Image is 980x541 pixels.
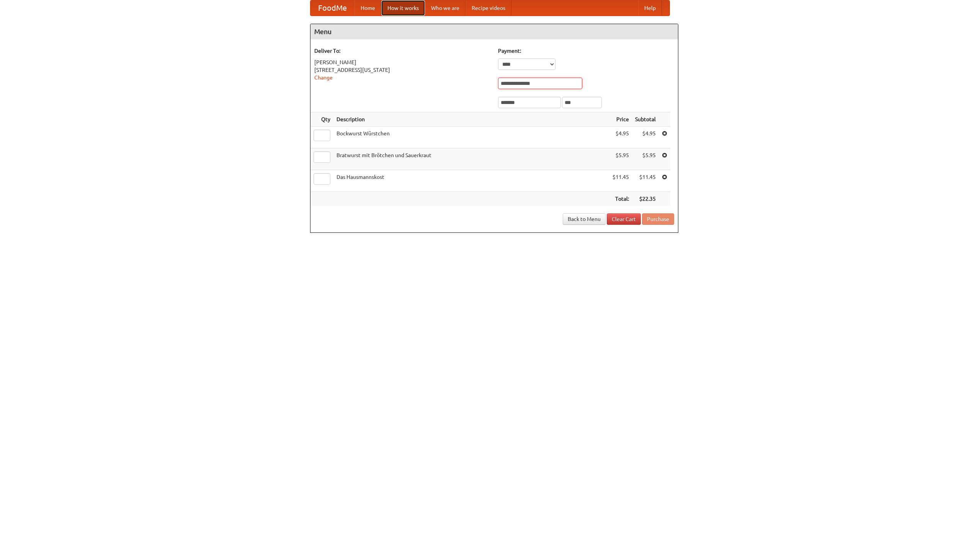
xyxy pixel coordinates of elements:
[607,213,641,225] a: Clear Cart
[314,66,490,74] div: [STREET_ADDRESS][US_STATE]
[314,47,490,55] h5: Deliver To:
[609,170,632,192] td: $11.45
[632,112,659,127] th: Subtotal
[563,213,606,225] a: Back to Menu
[465,0,511,16] a: Recipe videos
[609,127,632,148] td: $4.95
[310,0,354,16] a: FoodMe
[333,112,609,127] th: Description
[632,192,659,206] th: $22.35
[638,0,662,16] a: Help
[609,112,632,127] th: Price
[354,0,381,16] a: Home
[609,148,632,170] td: $5.95
[632,127,659,148] td: $4.95
[314,58,490,66] div: [PERSON_NAME]
[425,0,465,16] a: Who we are
[333,127,609,148] td: Bockwurst Würstchen
[310,112,333,127] th: Qty
[381,0,425,16] a: How it works
[632,148,659,170] td: $5.95
[310,24,678,39] h4: Menu
[498,47,674,55] h5: Payment:
[632,170,659,192] td: $11.45
[314,75,333,81] a: Change
[333,170,609,192] td: Das Hausmannskost
[642,213,674,225] button: Purchase
[333,148,609,170] td: Bratwurst mit Brötchen und Sauerkraut
[609,192,632,206] th: Total:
